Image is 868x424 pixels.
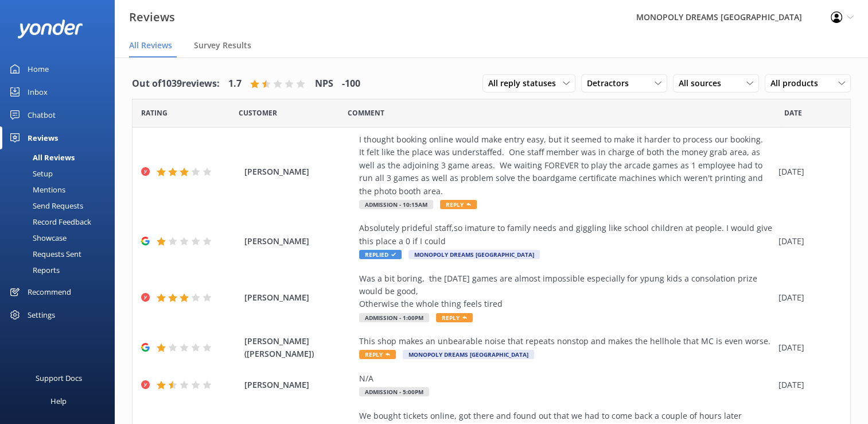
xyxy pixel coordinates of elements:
[779,165,836,178] div: [DATE]
[7,198,83,214] div: Send Requests
[779,379,836,391] div: [DATE]
[315,76,333,91] h4: NPS
[359,200,433,209] span: Admission - 10:15am
[244,335,353,361] span: [PERSON_NAME] ([PERSON_NAME])
[28,126,58,149] div: Reviews
[779,291,836,304] div: [DATE]
[141,107,168,118] span: Date
[28,280,71,303] div: Recommend
[488,77,563,90] span: All reply statuses
[359,335,773,348] div: This shop makes an unbearable noise that repeats nonstop and makes the hellhole that MC is even w...
[7,246,115,262] a: Requests Sent
[359,313,429,322] span: Admission - 1:00pm
[194,40,251,51] span: Survey Results
[7,198,115,214] a: Send Requests
[679,77,728,90] span: All sources
[244,379,353,391] span: [PERSON_NAME]
[359,387,429,396] span: Admission - 5:00pm
[36,367,82,390] div: Support Docs
[50,390,67,413] div: Help
[239,107,277,118] span: Date
[7,262,60,278] div: Reports
[228,76,242,91] h4: 1.7
[440,200,477,209] span: Reply
[359,272,773,311] div: Was a bit boring, the [DATE] games are almost impossible especially for ypung kids a consolation ...
[7,182,65,198] div: Mentions
[359,350,396,359] span: Reply
[784,107,802,118] span: Date
[7,149,75,165] div: All Reviews
[129,40,172,51] span: All Reviews
[779,341,836,354] div: [DATE]
[348,107,384,118] span: Question
[7,165,53,182] div: Setup
[244,165,353,178] span: [PERSON_NAME]
[7,214,91,230] div: Record Feedback
[28,57,49,80] div: Home
[587,77,636,90] span: Detractors
[342,76,360,91] h4: -100
[244,291,353,304] span: [PERSON_NAME]
[403,350,534,359] span: MONOPOLY DREAMS [GEOGRAPHIC_DATA]
[17,20,83,38] img: yonder-white-logo.png
[408,250,540,259] span: MONOPOLY DREAMS [GEOGRAPHIC_DATA]
[359,250,402,259] span: Replied
[28,103,56,126] div: Chatbot
[7,230,67,246] div: Showcase
[7,182,115,198] a: Mentions
[129,8,175,26] h3: Reviews
[359,222,773,248] div: Absolutely prideful staff,so imature to family needs and giggling like school children at people....
[436,313,473,322] span: Reply
[28,80,48,103] div: Inbox
[779,235,836,248] div: [DATE]
[7,214,115,230] a: Record Feedback
[7,246,81,262] div: Requests Sent
[7,230,115,246] a: Showcase
[244,235,353,248] span: [PERSON_NAME]
[770,77,825,90] span: All products
[28,303,55,326] div: Settings
[132,76,220,91] h4: Out of 1039 reviews:
[359,133,773,198] div: I thought booking online would make entry easy, but it seemed to make it harder to process our bo...
[7,262,115,278] a: Reports
[7,165,115,182] a: Setup
[7,149,115,165] a: All Reviews
[359,372,773,385] div: N/A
